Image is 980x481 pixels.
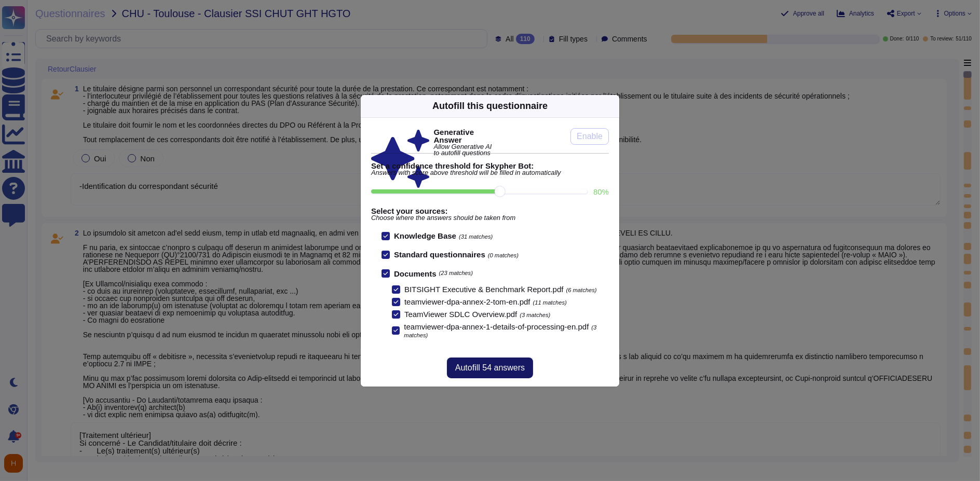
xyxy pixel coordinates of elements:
span: (6 matches) [566,287,597,293]
span: (31 matches) [459,233,493,240]
span: Answers with score above threshold will be filled in automatically [371,170,609,176]
b: Documents [394,270,437,278]
span: (3 matches) [520,312,550,318]
span: (11 matches) [533,299,567,306]
span: Allow Generative AI to autofill questions [434,144,493,157]
b: Standard questionnaires [394,250,485,259]
span: (23 matches) [439,270,473,276]
span: BITSIGHT Executive & Benchmark Report.pdf [404,285,564,294]
b: Generative Answer [434,128,493,144]
span: Autofill 54 answers [455,364,525,372]
span: teamviewer-dpa-annex-1-details-of-processing-en.pdf [404,322,589,331]
b: Knowledge Base [394,231,456,240]
b: Select your sources: [371,207,609,215]
span: TeamViewer SDLC Overview.pdf [404,310,517,319]
b: Set a confidence threshold for Skypher Bot: [371,162,609,170]
span: Choose where the answers should be taken from [371,215,609,222]
button: Autofill 54 answers [447,358,533,378]
button: Enable [570,128,609,145]
label: 80 % [593,188,609,196]
span: (0 matches) [488,252,519,258]
span: teamviewer-dpa-annex-2-tom-en.pdf [404,297,530,306]
span: Enable [577,132,603,141]
div: Autofill this questionnaire [432,99,548,113]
